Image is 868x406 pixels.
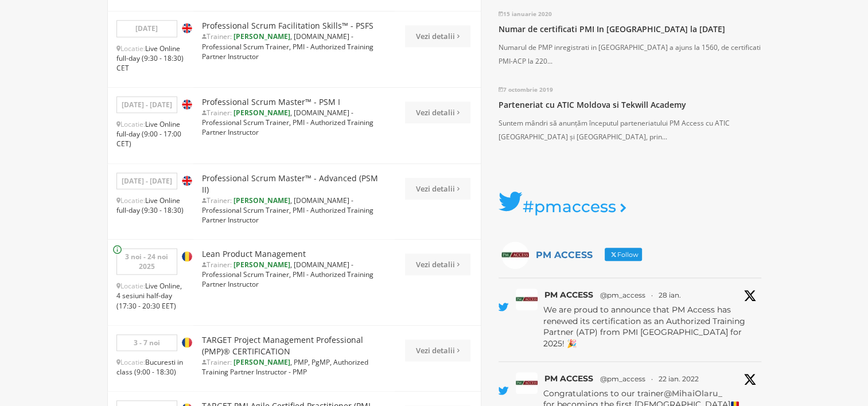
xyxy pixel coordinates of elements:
[233,32,290,41] b: [PERSON_NAME]
[659,374,699,383] a: 22 ian. 2022
[664,388,722,399] a: @MihaiOlaru_
[202,357,386,377] p: , PMP, PgMP, Authorized Training Partner Instructor - PMP
[116,248,177,275] p: 3 noi - 24 noi 2025
[233,108,290,118] b: [PERSON_NAME]
[116,173,177,189] p: [DATE] - [DATE]
[659,291,681,299] a: 28 ian.
[202,196,386,225] p: , [DOMAIN_NAME] - Professional Scrum Trainer, PMI - Authorized Training Partner Instructor
[182,99,192,110] img: Engleza
[116,96,177,113] p: [DATE] - [DATE]
[501,241,670,269] a: PM ACCESS Follow pm_access
[405,178,470,200] a: Vezi detalii
[116,119,185,149] p: Locatie:
[544,373,593,385] a: PM ACCESS
[202,173,386,196] a: Professional Scrum Master™ - Advanced (PSM II)
[600,374,645,384] a: @pm_access
[202,96,340,108] a: Professional Scrum Master™ - PSM I
[116,20,177,37] p: [DATE]
[499,10,761,18] p: 15 ianuarie 2020
[202,108,232,118] span: Trainer:
[116,44,185,73] p: Locatie:
[651,290,653,300] span: ·
[544,289,593,301] a: PM ACCESS
[405,25,470,47] a: Vezi detalii
[499,85,761,93] p: 7 octombrie 2019
[116,119,181,149] span: Live Online full-day (9:00 - 17:00 CET)
[499,116,761,144] p: Suntem mândri să anunțăm începutul parteneriatului PM Access cu ATIC [GEOGRAPHIC_DATA] și [GEOGRA...
[182,251,192,261] img: Romana
[233,357,290,367] b: [PERSON_NAME]
[202,20,373,32] a: Professional Scrum Facilitation Skills™ - PSFS
[499,41,761,68] p: Numarul de PMP inregistrati in [GEOGRAPHIC_DATA] a ajuns la 1560, de certificati PMI-ACP la 220...
[202,260,232,270] span: Trainer:
[501,241,529,269] img: pm_access
[116,281,185,310] p: Locatie:
[499,24,725,35] a: Numar de certificati PMI In [GEOGRAPHIC_DATA] la [DATE]
[182,23,192,33] img: Engleza
[233,196,290,205] b: [PERSON_NAME]
[516,372,538,394] img: pm_access
[405,101,470,123] a: Vezi detalii
[116,334,177,351] p: 3 - 7 noi
[116,357,183,377] span: Bucuresti in class (9:00 - 18:30)
[182,175,192,186] img: Engleza
[116,196,185,215] p: Locatie:
[116,281,182,310] span: Live Online, 4 sesiuni half-day (17:30 - 20:30 EET)
[116,196,184,215] span: Live Online full-day (9:30 - 18:30)
[202,248,306,260] a: Lean Product Management
[651,374,653,384] span: ·
[202,260,386,289] p: , [DOMAIN_NAME] - Professional Scrum Trainer, PMI - Authorized Training Partner Instructor
[233,260,290,270] b: [PERSON_NAME]
[605,248,642,260] span: Follow
[536,249,593,260] span: PM ACCESS
[202,334,386,357] a: TARGET Project Management Professional (PMP)® CERTIFICATION
[116,44,184,73] span: Live Online full-day (9:30 - 18:30) CET
[499,187,626,216] a: #pmaccess
[600,290,645,300] a: @pm_access
[202,32,386,61] p: , [DOMAIN_NAME] - Professional Scrum Trainer, PMI - Authorized Training Partner Instructor
[182,337,192,348] img: Romana
[202,196,232,205] span: Trainer:
[202,357,232,367] span: Trainer:
[116,357,185,377] p: Locatie:
[202,32,232,41] span: Trainer:
[543,304,758,349] p: We are proud to announce that PM Access has renewed its certification as an Authorized Training P...
[405,339,470,361] a: Vezi detalii
[499,99,686,111] a: Parteneriat cu ATIC Moldova si Tekwill Academy
[202,108,386,137] p: , [DOMAIN_NAME] - Professional Scrum Trainer, PMI - Authorized Training Partner Instructor
[516,288,538,310] img: pm_access
[405,253,470,275] a: Vezi detalii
